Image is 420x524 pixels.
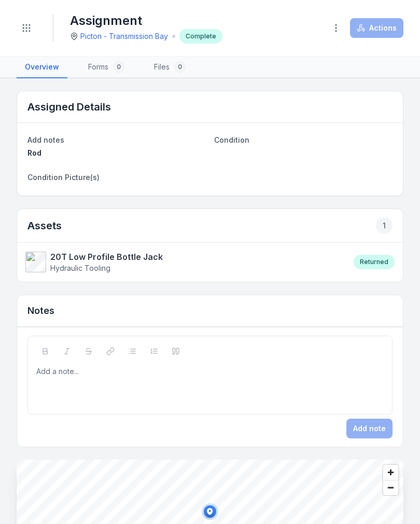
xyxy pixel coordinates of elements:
h2: Assigned Details [27,100,111,114]
a: Forms0 [80,57,133,78]
a: Picton - Transmission Bay [80,31,168,42]
a: Files0 [146,57,194,78]
a: 20T Low Profile Bottle JackHydraulic Tooling [25,251,343,273]
button: Zoom in [383,465,398,480]
div: Returned [354,255,395,269]
h2: Assets [27,217,393,234]
div: 0 [113,61,125,73]
div: Complete [179,29,222,44]
span: Condition Picture(s) [27,173,100,182]
span: Add notes [27,135,64,144]
span: Rod [27,148,41,157]
div: 0 [174,61,186,73]
strong: 20T Low Profile Bottle Jack [50,251,163,263]
span: Condition [214,135,249,144]
button: Toggle navigation [17,18,36,38]
h1: Assignment [70,12,222,29]
h3: Notes [27,304,54,318]
div: 1 [376,217,393,234]
button: Zoom out [383,480,398,495]
span: Hydraulic Tooling [50,264,110,272]
a: Overview [17,57,67,78]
